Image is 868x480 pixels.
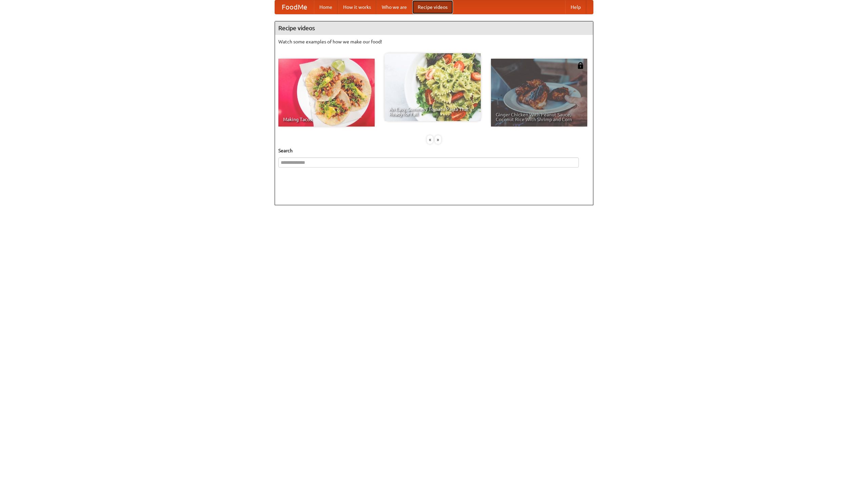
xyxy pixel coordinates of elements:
img: 483408.png [577,62,584,69]
a: FoodMe [275,0,314,14]
div: « [427,135,433,144]
span: Making Tacos [283,117,370,122]
p: Watch some examples of how we make our food! [278,38,590,45]
div: » [435,135,441,144]
a: Recipe videos [412,0,453,14]
a: Home [314,0,338,14]
h5: Search [278,147,590,154]
a: An Easy, Summery Tomato Pasta That's Ready for Fall [384,53,481,121]
a: How it works [338,0,376,14]
a: Help [565,0,586,14]
a: Who we are [376,0,412,14]
h4: Recipe videos [275,21,593,35]
a: Making Tacos [278,59,375,127]
span: An Easy, Summery Tomato Pasta That's Ready for Fall [389,107,476,116]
